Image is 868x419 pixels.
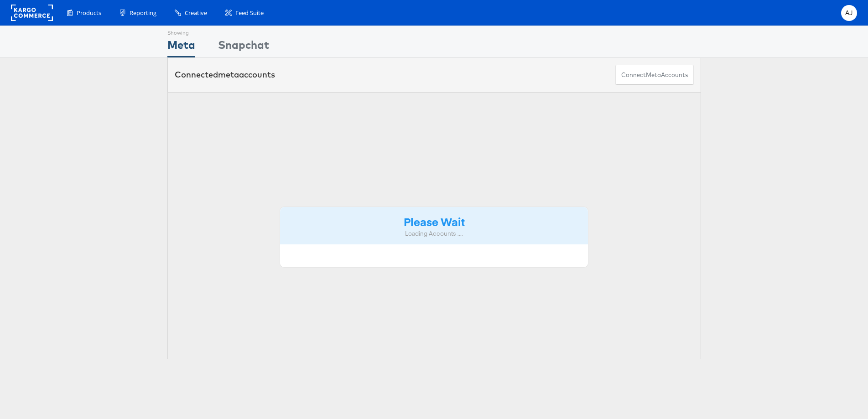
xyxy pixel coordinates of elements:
[615,65,694,85] button: ConnectmetaAccounts
[175,69,275,81] div: Connected accounts
[235,9,264,17] span: Feed Suite
[185,9,207,17] span: Creative
[218,69,239,80] span: meta
[167,26,195,37] div: Showing
[167,37,195,57] div: Meta
[287,229,582,238] div: Loading Accounts ....
[845,10,853,16] span: AJ
[646,71,661,79] span: meta
[77,9,101,17] span: Products
[130,9,156,17] span: Reporting
[218,37,269,57] div: Snapchat
[404,214,465,229] strong: Please Wait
